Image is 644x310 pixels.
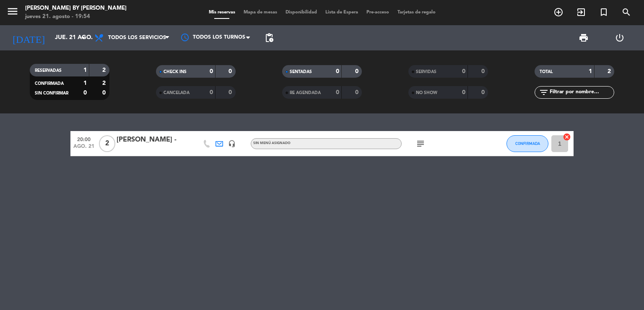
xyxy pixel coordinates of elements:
[336,68,339,74] strong: 0
[239,10,281,15] span: Mapa de mesas
[553,7,563,17] i: add_circle_outline
[83,80,87,86] strong: 1
[164,70,187,74] span: CHECK INS
[164,91,190,95] span: CANCELADA
[589,68,592,74] strong: 1
[35,68,62,73] span: RESERVADAS
[462,89,465,95] strong: 0
[393,10,440,15] span: Tarjetas de regalo
[576,7,586,17] i: exit_to_app
[102,90,107,96] strong: 0
[25,4,127,13] div: [PERSON_NAME] by [PERSON_NAME]
[355,68,360,74] strong: 0
[253,142,291,145] span: Sin menú asignado
[6,5,19,21] button: menu
[210,68,213,74] strong: 0
[6,29,51,47] i: [DATE]
[599,7,609,17] i: turned_in_not
[6,5,19,18] i: menu
[416,91,437,95] span: NO SHOW
[35,81,64,86] span: CONFIRMADA
[290,91,321,95] span: RE AGENDADA
[549,88,614,97] input: Filtrar por nombre...
[210,89,213,95] strong: 0
[25,13,127,21] div: jueves 21. agosto - 19:54
[415,139,426,149] i: subject
[264,33,274,43] span: pending_actions
[602,25,638,50] div: LOG OUT
[608,68,613,74] strong: 2
[362,10,393,15] span: Pre-acceso
[462,68,465,74] strong: 0
[506,135,548,152] button: CONFIRMADA
[481,68,486,74] strong: 0
[35,91,68,95] span: SIN CONFIRMAR
[621,7,631,17] i: search
[539,87,549,97] i: filter_list
[321,10,362,15] span: Lista de Espera
[117,134,188,145] div: [PERSON_NAME] -
[579,33,589,43] span: print
[336,89,339,95] strong: 0
[481,89,486,95] strong: 0
[102,67,107,73] strong: 2
[83,90,87,96] strong: 0
[540,70,553,74] span: TOTAL
[73,144,94,153] span: ago. 21
[229,68,234,74] strong: 0
[83,67,87,73] strong: 1
[102,80,107,86] strong: 2
[228,140,236,147] i: headset_mic
[73,134,94,144] span: 20:00
[563,133,571,141] i: cancel
[615,33,625,43] i: power_settings_new
[78,33,88,43] i: arrow_drop_down
[515,141,540,146] span: CONFIRMADA
[281,10,321,15] span: Disponibilidad
[416,70,436,74] span: SERVIDAS
[108,35,166,41] span: Todos los servicios
[205,10,239,15] span: Mis reservas
[229,89,234,95] strong: 0
[99,135,115,152] span: 2
[355,89,360,95] strong: 0
[290,70,312,74] span: SENTADAS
